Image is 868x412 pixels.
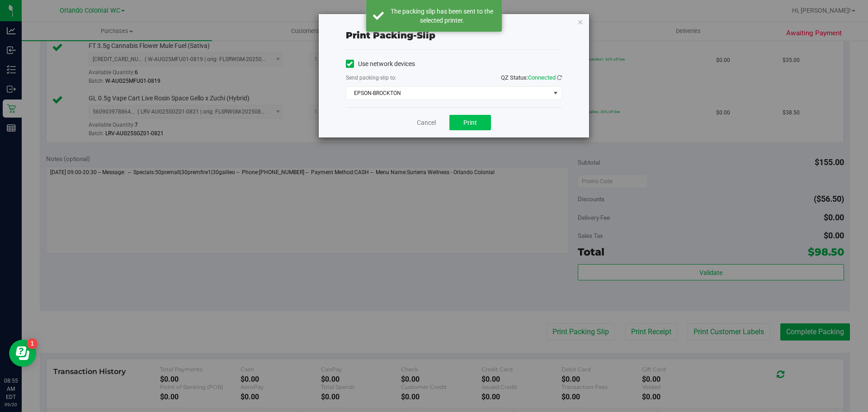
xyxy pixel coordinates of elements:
[389,7,495,25] div: The packing slip has been sent to the selected printer.
[463,119,477,126] span: Print
[528,74,556,81] span: Connected
[449,115,491,130] button: Print
[27,338,38,349] iframe: Resource center unread badge
[346,74,396,82] label: Send packing-slip to:
[417,118,436,128] a: Cancel
[346,87,550,99] span: EPSON-BROCKTON
[346,30,435,41] span: Print packing-slip
[501,74,562,81] span: QZ Status:
[550,87,561,99] span: select
[9,340,36,367] iframe: Resource center
[346,59,415,69] label: Use network devices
